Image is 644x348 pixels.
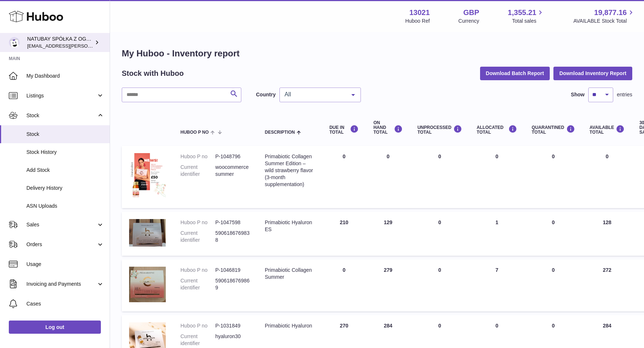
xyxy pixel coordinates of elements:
dd: P-1031849 [215,322,250,329]
span: Total sales [512,18,545,25]
div: ALLOCATED Total [477,125,517,135]
span: Cases [26,300,104,307]
span: 0 [552,153,555,159]
a: Log out [9,321,101,334]
div: Currency [458,18,479,25]
td: 210 [322,212,366,256]
span: Invoicing and Payments [26,281,96,288]
span: 0 [552,323,555,329]
dd: woocommercesummer [215,164,250,178]
span: Listings [26,92,96,99]
td: 279 [366,259,410,311]
td: 7 [469,259,524,311]
div: NATUBAY SPÓŁKA Z OGRANICZONĄ ODPOWIEDZIALNOŚCIĄ [27,36,93,49]
dt: Huboo P no [180,322,215,329]
span: Delivery History [26,185,104,192]
td: 0 [582,146,632,208]
button: Download Batch Report [480,67,550,80]
div: Primabiotic Hyaluron [265,322,315,329]
div: Primabiotic Collagen Summer Edition – wild strawberry flavor (3-month supplementation) [265,153,315,188]
div: QUARANTINED Total [532,125,575,135]
td: 1 [469,212,524,256]
div: DUE IN TOTAL [329,125,359,135]
dt: Current identifier [180,164,215,178]
span: [EMAIL_ADDRESS][PERSON_NAME][DOMAIN_NAME] [27,43,147,49]
span: AVAILABLE Stock Total [573,18,635,25]
span: Add Stock [26,167,104,174]
span: entries [617,91,632,98]
dd: P-1046819 [215,267,250,274]
span: My Dashboard [26,73,104,79]
button: Download Inventory Report [553,67,632,80]
span: 19,877.16 [594,8,627,18]
img: product image [129,267,166,302]
td: 129 [366,212,410,256]
div: ON HAND Total [373,121,403,135]
span: All [283,91,346,98]
span: Huboo P no [180,130,209,135]
td: 0 [366,146,410,208]
img: product image [129,153,166,199]
dd: 5906186769869 [215,277,250,291]
span: 0 [552,267,555,273]
label: Country [256,91,276,98]
a: 19,877.16 AVAILABLE Stock Total [573,8,635,25]
span: Stock [26,131,104,138]
h2: Stock with Huboo [122,69,184,78]
td: 128 [582,212,632,256]
dd: 5906186769838 [215,230,250,244]
div: Huboo Ref [405,18,430,25]
span: Orders [26,241,96,248]
td: 0 [322,259,366,311]
td: 0 [410,212,469,256]
dt: Current identifier [180,333,215,347]
span: Usage [26,261,104,268]
dt: Huboo P no [180,219,215,226]
dt: Current identifier [180,277,215,291]
td: 0 [469,146,524,208]
td: 272 [582,259,632,311]
dd: P-1048796 [215,153,250,160]
dd: hyaluron30 [215,333,250,347]
td: 0 [410,146,469,208]
strong: 13021 [409,8,430,18]
div: AVAILABLE Total [590,125,625,135]
span: Stock History [26,149,104,156]
div: Primabiotic Hyaluron ES [265,219,315,233]
a: 1,355.21 Total sales [508,8,545,25]
img: kacper.antkowski@natubay.pl [9,37,20,48]
span: Description [265,130,295,135]
dd: P-1047598 [215,219,250,226]
dt: Current identifier [180,230,215,244]
dt: Huboo P no [180,153,215,160]
div: UNPROCESSED Total [417,125,462,135]
td: 0 [410,259,469,311]
td: 0 [322,146,366,208]
dt: Huboo P no [180,267,215,274]
span: Sales [26,221,96,228]
label: Show [571,91,585,98]
img: product image [129,219,166,247]
span: Stock [26,112,96,119]
span: 0 [552,219,555,225]
strong: GBP [463,8,479,18]
div: Primabiotic Collagen Summer [265,267,315,281]
h1: My Huboo - Inventory report [122,48,632,59]
span: 1,355.21 [508,8,537,18]
span: ASN Uploads [26,203,104,210]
